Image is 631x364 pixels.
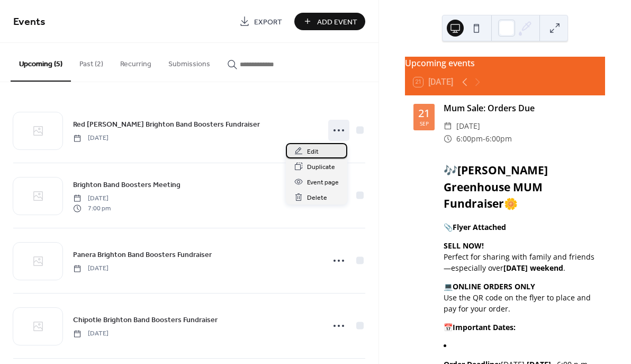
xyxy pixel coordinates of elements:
[73,248,212,261] a: Panera Brighton Band Boosters Fundraiser
[444,322,597,333] p: 📅
[485,132,512,145] span: 6:00pm
[444,132,452,145] div: ​
[453,322,516,332] strong: Important Dates:
[73,315,218,326] span: Chipotle Brighton Band Boosters Fundraiser
[444,240,597,273] p: Perfect for sharing with family and friends—especially over .
[73,203,111,213] span: 7:00 pm
[444,162,597,212] h2: 🎶 🌼
[160,43,219,81] button: Submissions
[453,281,535,291] strong: ONLINE ORDERS ONLY
[73,179,181,191] a: Brighton Band Boosters Meeting
[444,221,597,233] p: 📎
[420,121,429,126] div: Sep
[307,177,339,188] span: Event page
[254,16,282,28] span: Export
[73,194,111,203] span: [DATE]
[73,134,109,143] span: [DATE]
[231,13,290,30] a: Export
[73,314,218,326] a: Chipotle Brighton Band Boosters Fundraiser
[317,16,357,28] span: Add Event
[503,263,563,273] strong: [DATE] weekend
[13,12,46,32] span: Events
[444,241,484,251] strong: SELL NOW!
[71,43,112,81] button: Past (2)
[307,162,335,173] span: Duplicate
[444,163,548,211] strong: [PERSON_NAME] Greenhouse MUM Fundraiser
[418,108,430,119] div: 21
[307,146,319,157] span: Edit
[11,43,71,82] button: Upcoming (5)
[73,180,181,191] span: Brighton Band Boosters Meeting
[453,222,506,232] strong: Flyer Attached
[483,132,485,145] span: -
[444,120,452,132] div: ​
[294,13,365,30] button: Add Event
[456,132,483,145] span: 6:00pm
[73,264,109,273] span: [DATE]
[444,281,597,314] p: 💻 Use the QR code on the flyer to place and pay for your order.
[73,250,212,261] span: Panera Brighton Band Boosters Fundraiser
[456,120,480,132] span: [DATE]
[73,118,260,130] a: Red [PERSON_NAME] Brighton Band Boosters Fundraiser
[444,102,597,114] div: Mum Sale: Orders Due
[405,57,605,69] div: Upcoming events
[307,192,327,203] span: Delete
[73,119,260,130] span: Red [PERSON_NAME] Brighton Band Boosters Fundraiser
[112,43,160,81] button: Recurring
[73,329,109,339] span: [DATE]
